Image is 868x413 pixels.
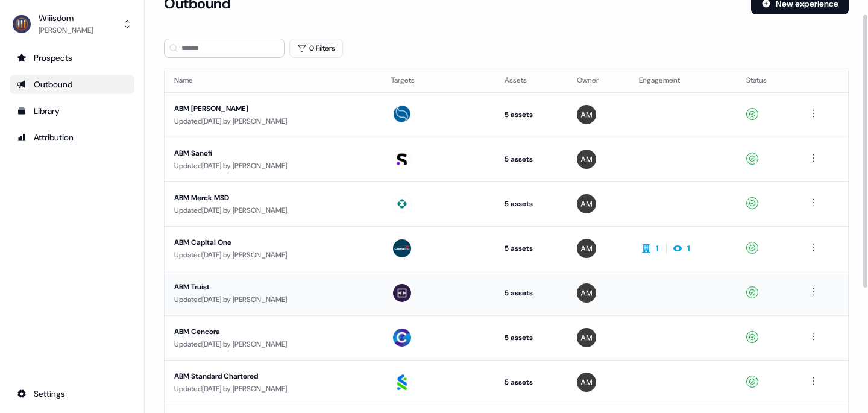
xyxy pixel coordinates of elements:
div: Library [17,105,127,117]
div: Updated [DATE] by [PERSON_NAME] [174,294,372,306]
div: 5 assets [505,242,558,254]
a: Go to outbound experience [10,75,134,94]
div: ABM Sanofi [174,147,372,159]
div: 5 assets [505,376,558,388]
button: 0 Filters [289,39,343,58]
a: Go to integrations [10,384,134,403]
th: Owner [567,68,629,92]
img: Ailsa [577,105,596,124]
button: Wiiisdom[PERSON_NAME] [10,10,134,39]
div: 5 assets [505,109,558,121]
th: Status [737,68,797,92]
div: 5 assets [505,332,558,344]
img: Ailsa [577,373,596,392]
a: Go to attribution [10,128,134,147]
img: Ailsa [577,328,596,347]
th: Engagement [629,68,737,92]
a: Go to templates [10,101,134,121]
img: Ailsa [577,150,596,169]
th: Assets [495,68,567,92]
div: 1 [656,242,659,254]
div: ABM Merck MSD [174,192,372,204]
div: Attribution [17,131,127,143]
div: Wiiisdom [39,12,93,24]
div: ABM Capital One [174,236,372,248]
img: Ailsa [577,194,596,213]
img: Ailsa [577,283,596,303]
div: Updated [DATE] by [PERSON_NAME] [174,204,372,216]
div: Updated [DATE] by [PERSON_NAME] [174,338,372,350]
th: Name [165,68,382,92]
div: Outbound [17,78,127,90]
div: Prospects [17,52,127,64]
div: 5 assets [505,198,558,210]
div: ABM [PERSON_NAME] [174,102,372,115]
div: Updated [DATE] by [PERSON_NAME] [174,383,372,395]
img: Ailsa [577,239,596,258]
div: 5 assets [505,287,558,299]
div: Updated [DATE] by [PERSON_NAME] [174,249,372,261]
div: Settings [17,388,127,400]
div: ABM Standard Chartered [174,370,372,382]
th: Targets [382,68,495,92]
a: Go to prospects [10,48,134,68]
div: Updated [DATE] by [PERSON_NAME] [174,160,372,172]
div: [PERSON_NAME] [39,24,93,36]
div: 5 assets [505,153,558,165]
div: 1 [687,242,690,254]
div: ABM Truist [174,281,372,293]
div: Updated [DATE] by [PERSON_NAME] [174,115,372,127]
div: ABM Cencora [174,326,372,338]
